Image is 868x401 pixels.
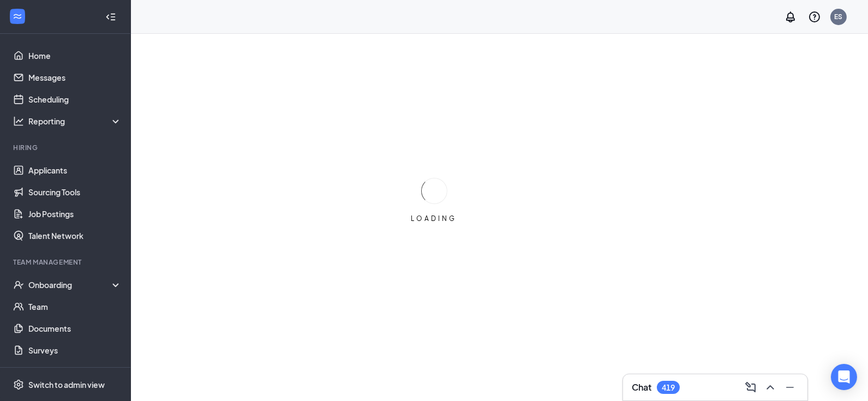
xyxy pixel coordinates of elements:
div: Switch to admin view [28,379,105,390]
button: Minimize [781,379,799,396]
div: LOADING [407,214,462,223]
a: Surveys [28,339,122,361]
div: 419 [662,383,675,392]
a: Home [28,45,122,67]
svg: UserCheck [13,279,24,290]
a: Sourcing Tools [28,181,122,203]
div: Reporting [28,116,122,127]
a: Team [28,296,122,318]
a: Messages [28,67,122,88]
div: Team Management [13,258,119,267]
svg: Analysis [13,116,24,127]
svg: WorkstreamLogo [12,11,23,22]
svg: Settings [13,379,24,390]
div: ES [835,12,843,21]
svg: ComposeMessage [744,381,757,394]
a: Talent Network [28,225,122,247]
button: ChevronUp [762,379,779,396]
div: Hiring [13,143,119,152]
div: Open Intercom Messenger [831,364,857,390]
button: ComposeMessage [742,379,759,396]
a: Applicants [28,159,122,181]
a: Scheduling [28,88,122,110]
h3: Chat [632,381,651,393]
a: Documents [28,318,122,339]
svg: Notifications [784,10,797,23]
svg: QuestionInfo [808,10,821,23]
svg: ChevronUp [764,381,777,394]
svg: Minimize [783,381,797,394]
a: Job Postings [28,203,122,225]
svg: Collapse [105,11,116,22]
div: Onboarding [28,279,112,290]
